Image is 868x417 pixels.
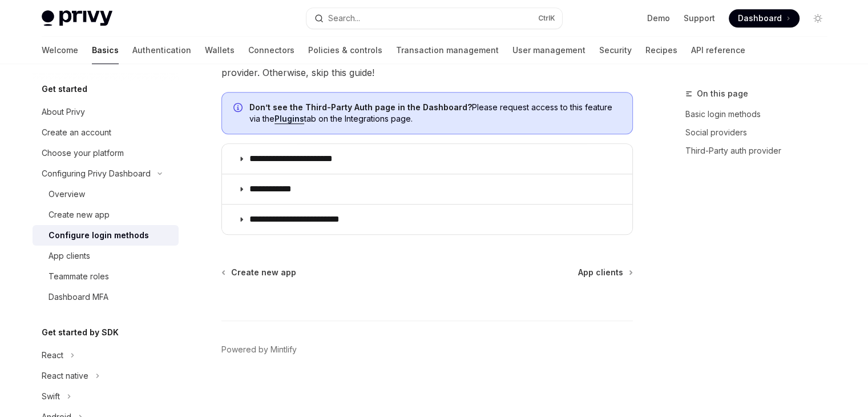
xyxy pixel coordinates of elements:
[92,37,119,64] a: Basics
[49,270,109,283] div: Teammate roles
[42,369,88,383] div: React native
[42,146,124,160] div: Choose your platform
[49,228,149,242] div: Configure login methods
[33,246,179,266] a: App clients
[697,87,748,101] span: On this page
[691,37,745,64] a: API reference
[42,167,151,181] div: Configuring Privy Dashboard
[685,105,836,123] a: Basic login methods
[221,344,297,355] a: Powered by Mintlify
[49,290,108,304] div: Dashboard MFA
[396,37,499,64] a: Transaction management
[233,103,245,114] svg: Info
[33,386,179,407] button: Toggle Swift section
[42,105,85,119] div: About Privy
[647,13,670,24] a: Demo
[645,37,677,64] a: Recipes
[42,82,87,96] h5: Get started
[33,102,179,122] a: About Privy
[809,9,827,27] button: Toggle dark mode
[132,37,191,64] a: Authentication
[249,102,472,112] strong: Don’t see the Third-Party Auth page in the Dashboard?
[49,187,85,201] div: Overview
[49,249,90,263] div: App clients
[248,37,294,64] a: Connectors
[42,348,63,362] div: React
[308,37,382,64] a: Policies & controls
[729,9,800,27] a: Dashboard
[578,267,632,278] a: App clients
[42,326,119,339] h5: Get started by SDK
[738,13,782,24] span: Dashboard
[33,287,179,307] a: Dashboard MFA
[578,267,623,278] span: App clients
[205,37,235,64] a: Wallets
[33,366,179,386] button: Toggle React native section
[328,11,360,25] div: Search...
[33,184,179,205] a: Overview
[49,208,110,222] div: Create new app
[684,13,715,24] a: Support
[306,8,562,29] button: Open search
[33,205,179,225] a: Create new app
[42,10,112,26] img: light logo
[33,345,179,366] button: Toggle React section
[33,266,179,287] a: Teammate roles
[231,267,296,278] span: Create new app
[33,225,179,246] a: Configure login methods
[33,143,179,163] a: Choose your platform
[274,114,304,124] a: Plugins
[249,102,621,125] span: Please request access to this feature via the tab on the Integrations page.
[512,37,586,64] a: User management
[538,14,555,23] span: Ctrl K
[599,37,632,64] a: Security
[685,123,836,142] a: Social providers
[33,122,179,143] a: Create an account
[42,390,60,403] div: Swift
[685,142,836,160] a: Third-Party auth provider
[42,126,111,139] div: Create an account
[223,267,296,278] a: Create new app
[42,37,78,64] a: Welcome
[33,163,179,184] button: Toggle Configuring Privy Dashboard section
